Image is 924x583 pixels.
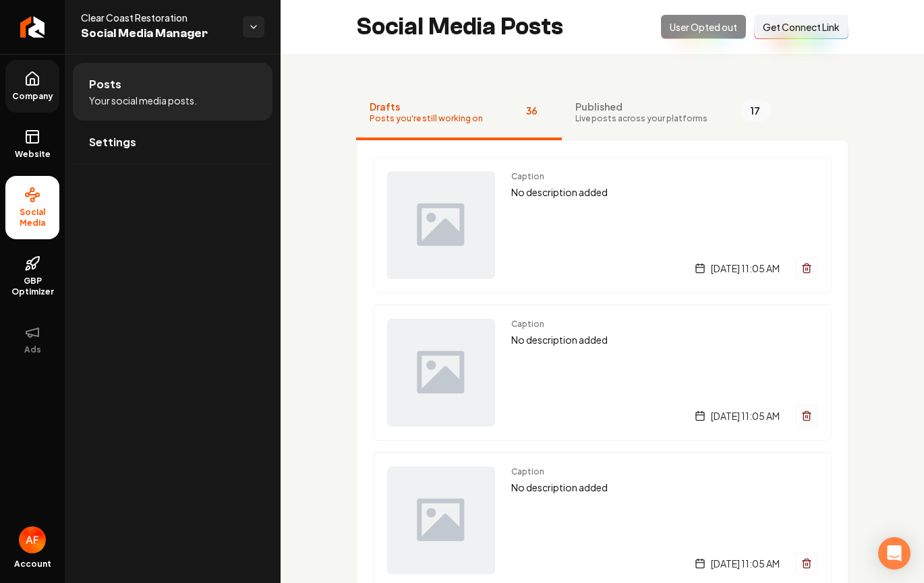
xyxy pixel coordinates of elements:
a: Company [5,60,59,113]
img: Post preview [387,319,495,427]
img: Post preview [387,171,495,279]
button: Get Connect Link [754,15,848,39]
span: Settings [89,134,136,150]
span: 17 [740,100,771,121]
span: [DATE] 11:05 AM [711,557,780,570]
button: Ads [5,313,59,366]
span: Account [14,559,51,570]
span: Get Connect Link [763,20,840,34]
div: Open Intercom Messenger [878,537,911,570]
span: [DATE] 11:05 AM [711,262,780,275]
img: Avan Fahimi [19,526,46,553]
span: Clear Coast Restoration [81,11,232,24]
span: Social Media [5,207,59,228]
h2: Social Media Posts [356,13,563,40]
span: Ads [19,344,47,355]
a: Website [5,118,59,171]
nav: Tabs [356,86,848,140]
span: GBP Optimizer [5,276,59,297]
span: Posts [89,76,121,92]
button: Open user button [19,526,46,553]
img: Post preview [387,466,495,574]
a: GBP Optimizer [5,245,59,308]
span: Published [575,100,708,113]
span: Caption [511,319,817,330]
span: Live posts across your platforms [575,113,708,124]
button: DraftsPosts you're still working on36 [356,86,562,140]
a: Post previewCaptionNo description added[DATE] 11:05 AM [373,157,832,293]
p: No description added [511,480,817,495]
span: [DATE] 11:05 AM [711,409,780,423]
p: No description added [511,185,817,200]
a: Post previewCaptionNo description added[DATE] 11:05 AM [373,304,832,441]
span: 36 [515,100,548,121]
span: Social Media Manager [81,24,232,43]
a: Settings [73,121,272,164]
span: Drafts [370,100,483,113]
img: Rebolt Logo [20,16,45,38]
button: PublishedLive posts across your platforms17 [562,86,784,140]
span: Website [9,149,56,160]
span: Caption [511,466,817,477]
span: Your social media posts. [89,94,197,107]
span: Posts you're still working on [370,113,483,124]
span: Caption [511,171,817,182]
span: Company [7,91,59,102]
p: No description added [511,332,817,348]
